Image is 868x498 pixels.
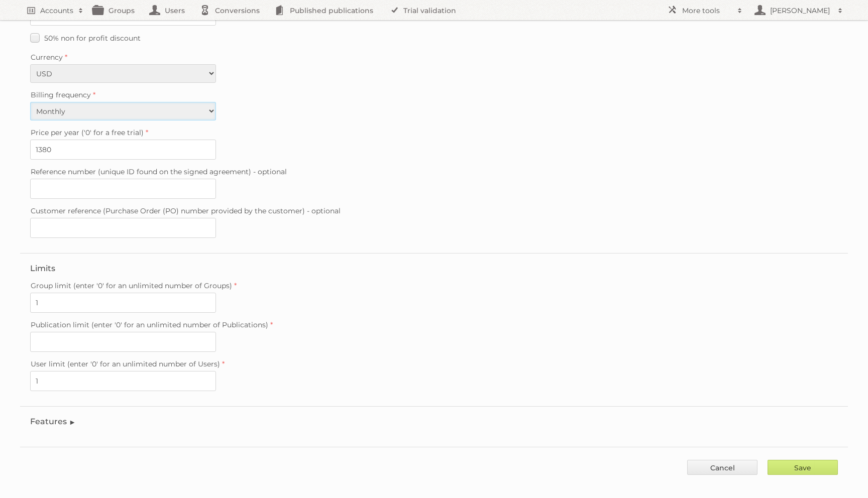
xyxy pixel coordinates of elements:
span: 50% non for profit discount [44,34,141,43]
input: Save [768,460,838,475]
span: User limit (enter '0' for an unlimited number of Users) [31,359,220,368]
a: Cancel [687,460,757,475]
span: Customer reference (Purchase Order (PO) number provided by the customer) - optional [31,206,341,215]
h2: More tools [682,6,732,16]
span: Publication limit (enter '0' for an unlimited number of Publications) [31,320,268,329]
span: Currency [31,53,63,62]
legend: Limits [30,264,55,273]
legend: Features [30,417,76,426]
h2: [PERSON_NAME] [768,6,833,16]
span: Reference number (unique ID found on the signed agreement) - optional [31,167,287,176]
span: Billing frequency [31,90,91,99]
h2: Accounts [40,6,73,16]
span: Group limit (enter '0' for an unlimited number of Groups) [31,281,232,290]
span: Price per year ('0' for a free trial) [31,128,144,137]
